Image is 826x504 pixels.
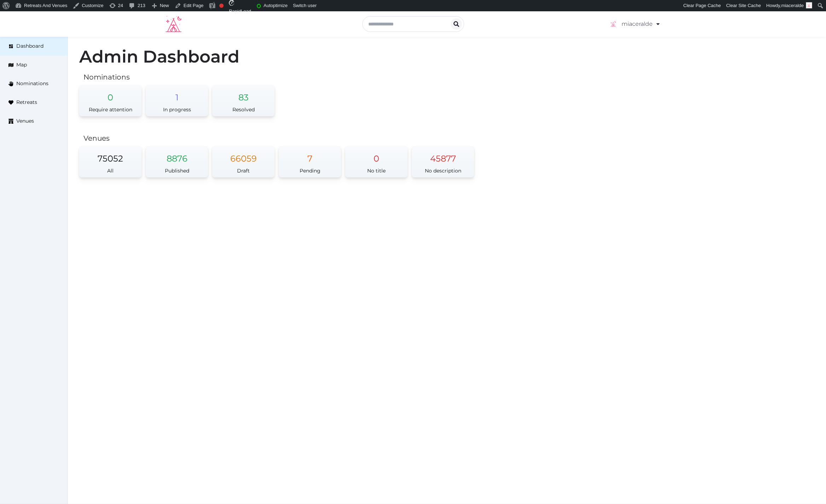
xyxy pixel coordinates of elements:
[212,85,275,103] div: 83
[425,168,461,174] span: No description
[683,3,721,8] span: Clear Page Cache
[345,146,408,177] a: 0No title
[165,168,189,174] span: Published
[79,146,141,164] div: 75052
[726,3,761,8] span: Clear Site Cache
[412,146,474,164] div: 45877
[146,85,208,103] div: 1
[781,3,804,8] span: miaceralde
[367,168,386,174] span: No title
[146,146,208,177] a: 8876Published
[79,146,141,177] a: 75052All
[279,146,341,164] div: 7
[79,85,141,103] div: 0
[300,168,320,174] span: Pending
[16,61,27,69] span: Map
[279,146,341,177] a: 7Pending
[83,133,815,143] h2: Venues
[16,42,44,50] span: Dashboard
[237,168,250,174] span: Draft
[146,146,208,164] div: 8876
[79,48,815,65] h1: Admin Dashboard
[345,146,408,164] div: 0
[146,85,208,116] a: 1In progress
[16,80,48,87] span: Nominations
[163,106,191,113] span: In progress
[609,14,661,34] a: miaceralde
[16,117,34,125] span: Venues
[212,146,275,164] div: 66059
[232,106,255,113] span: Resolved
[89,106,132,113] span: Require attention
[212,146,275,177] a: 66059Draft
[212,85,275,116] a: 83Resolved
[16,99,37,106] span: Retreats
[79,85,141,116] a: 0Require attention
[83,72,815,82] h2: Nominations
[412,146,474,177] a: 45877No description
[107,168,114,174] span: All
[219,4,224,8] div: Focus keyphrase not set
